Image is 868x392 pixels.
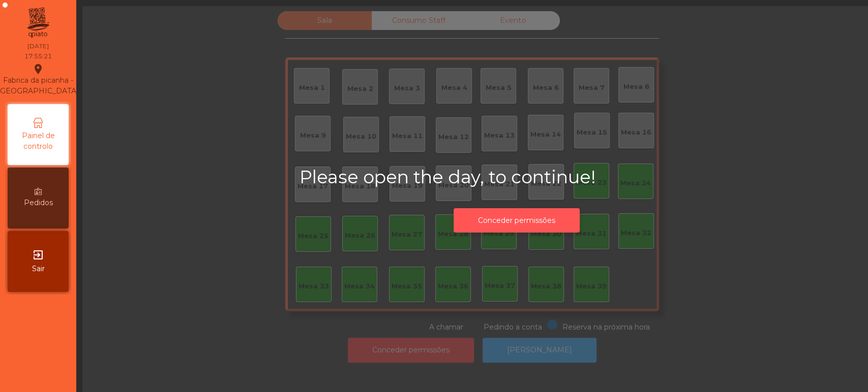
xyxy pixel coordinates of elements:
img: qpiato [25,5,50,41]
div: 17:55:21 [24,52,52,61]
div: [DATE] [27,42,49,51]
span: Pedidos [24,198,53,208]
button: Conceder permissões [454,208,580,233]
i: exit_to_app [32,249,44,261]
h2: Please open the day, to continue! [300,167,734,188]
span: Painel de controlo [10,130,66,152]
span: Sair [32,264,45,274]
i: location_on [32,63,44,75]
